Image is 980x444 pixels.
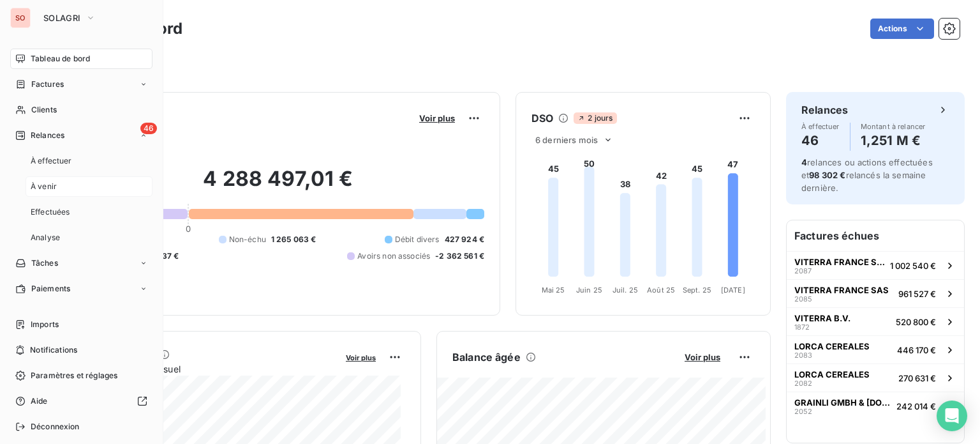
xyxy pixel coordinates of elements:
[794,313,850,323] span: VITERRA B.V.
[683,286,711,295] tspan: Sept. 25
[445,234,484,245] span: 427 924 €
[452,349,521,365] h6: Balance âgée
[542,286,565,295] tspan: Mai 25
[43,13,80,23] span: SOLAGRI
[937,401,967,431] div: Open Intercom Messenger
[794,379,812,387] span: 2082
[896,317,936,327] span: 520 800 €
[10,391,152,411] a: Aide
[794,369,870,379] span: LORCA CEREALES
[794,341,870,351] span: LORCA CEREALES
[787,364,964,392] button: LORCA CEREALES2082270 631 €
[861,123,926,130] span: Montant à relancer
[31,370,117,381] span: Paramètres et réglages
[31,53,90,65] span: Tableau de bord
[794,351,812,359] span: 2083
[140,123,157,134] span: 46
[794,397,891,408] span: GRAINLI GMBH & [DOMAIN_NAME]
[787,251,964,279] button: VITERRA FRANCE SAS20871 002 540 €
[890,261,936,271] span: 1 002 540 €
[31,79,64,90] span: Factures
[794,295,812,303] span: 2085
[31,232,60,243] span: Analyse
[576,286,602,295] tspan: Juin 25
[435,250,484,262] span: -2 362 561 €
[801,102,848,118] h6: Relances
[721,286,745,295] tspan: [DATE]
[794,323,810,331] span: 1872
[186,224,191,234] span: 0
[531,111,553,126] h6: DSO
[419,113,455,123] span: Voir plus
[787,279,964,307] button: VITERRA FRANCE SAS2085961 527 €
[271,234,316,245] span: 1 265 063 €
[809,170,845,180] span: 98 302 €
[31,421,80,433] span: Déconnexion
[801,123,840,130] span: À effectuer
[801,157,807,167] span: 4
[787,335,964,364] button: LORCA CEREALES2083446 170 €
[31,395,48,407] span: Aide
[72,166,484,204] h2: 4 288 497,01 €
[72,362,337,376] span: Chiffre d'affaires mensuel
[898,289,936,299] span: 961 527 €
[31,206,70,218] span: Effectuées
[612,286,638,295] tspan: Juil. 25
[801,130,840,151] h4: 46
[415,112,459,124] button: Voir plus
[346,353,376,362] span: Voir plus
[647,286,675,295] tspan: Août 25
[896,401,936,411] span: 242 014 €
[787,307,964,335] button: VITERRA B.V.1872520 800 €
[31,155,72,167] span: À effectuer
[31,130,64,141] span: Relances
[685,352,720,362] span: Voir plus
[31,181,57,192] span: À venir
[794,285,889,295] span: VITERRA FRANCE SAS
[30,344,77,356] span: Notifications
[801,157,933,193] span: relances ou actions effectuées et relancés la semaine dernière.
[794,267,812,275] span: 2087
[395,234,440,245] span: Débit divers
[794,257,885,267] span: VITERRA FRANCE SAS
[31,283,70,295] span: Paiements
[898,373,936,383] span: 270 631 €
[787,392,964,420] button: GRAINLI GMBH & [DOMAIN_NAME]2052242 014 €
[574,112,616,124] span: 2 jours
[357,250,430,262] span: Avoirs non associés
[31,257,58,269] span: Tâches
[870,19,934,39] button: Actions
[10,8,31,28] div: SO
[897,345,936,355] span: 446 170 €
[229,234,266,245] span: Non-échu
[787,220,964,251] h6: Factures échues
[535,135,598,145] span: 6 derniers mois
[794,408,812,415] span: 2052
[861,130,926,151] h4: 1,251 M €
[681,351,724,363] button: Voir plus
[342,351,380,363] button: Voir plus
[31,319,59,330] span: Imports
[31,104,57,116] span: Clients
